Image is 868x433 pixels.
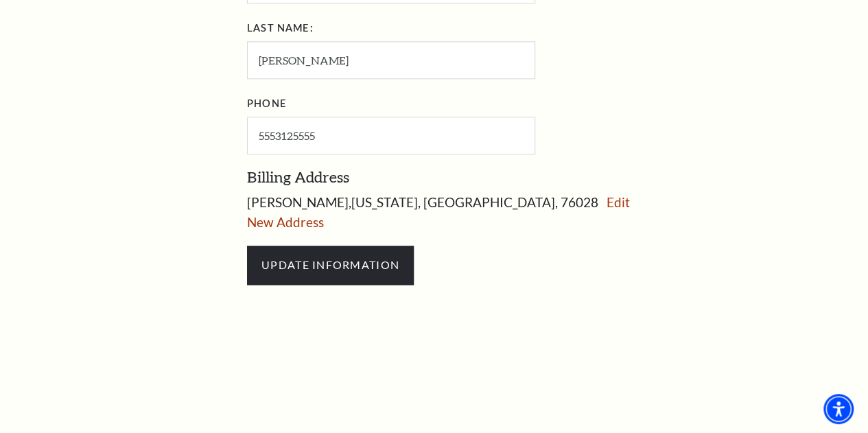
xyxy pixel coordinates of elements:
[247,95,287,113] label: Phone
[247,168,844,186] h3: Billing Address
[247,41,535,79] input: Last Name:
[247,117,535,154] input: Phone
[247,214,324,230] a: New Address
[247,194,598,210] span: [PERSON_NAME],[US_STATE], [GEOGRAPHIC_DATA], 76028
[823,394,854,424] div: Accessibility Menu
[247,246,414,284] input: Button
[247,20,314,37] label: Last Name:
[607,194,630,210] a: Edit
